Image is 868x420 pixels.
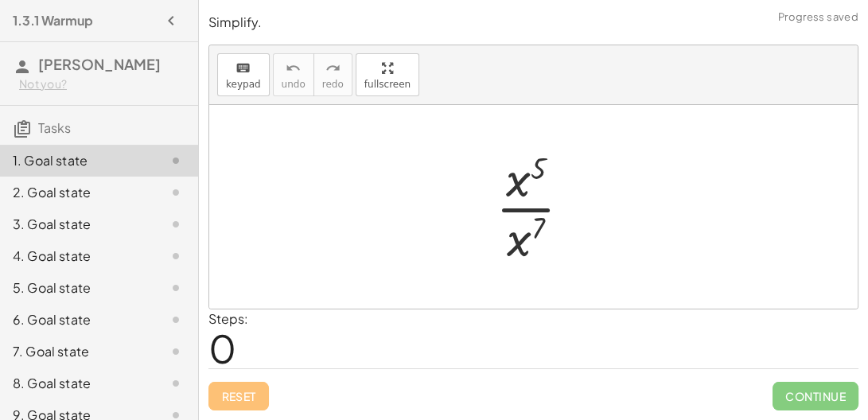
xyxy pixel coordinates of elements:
i: Task not started. [166,374,185,393]
i: undo [286,59,301,78]
i: Task not started. [166,183,185,202]
button: undoundo [273,53,314,96]
span: Tasks [38,119,71,136]
span: redo [322,79,344,90]
i: Task not started. [166,215,185,234]
div: 8. Goal state [13,374,141,393]
div: 5. Goal state [13,278,141,297]
i: Task not started. [166,310,185,329]
i: redo [325,59,341,78]
div: 4. Goal state [13,247,141,266]
i: Task not started. [166,342,185,361]
i: Task not started. [166,247,185,266]
div: Not you? [19,76,185,92]
span: Progress saved [778,10,858,25]
p: Simplify. [208,14,858,32]
i: Task not started. [166,151,185,170]
div: 6. Goal state [13,310,141,329]
span: keypad [226,79,261,90]
h4: 1.3.1 Warmup [13,11,93,30]
div: 7. Goal state [13,342,141,361]
div: 2. Goal state [13,183,141,202]
label: Steps: [208,310,248,327]
div: 3. Goal state [13,215,141,234]
span: 0 [208,324,236,372]
span: undo [282,79,306,90]
button: fullscreen [356,53,419,96]
i: Task not started. [166,278,185,297]
button: keyboardkeypad [217,53,270,96]
i: keyboard [235,59,251,78]
span: [PERSON_NAME] [38,55,161,73]
div: 1. Goal state [13,151,141,170]
span: fullscreen [364,79,411,90]
button: redoredo [313,53,352,96]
